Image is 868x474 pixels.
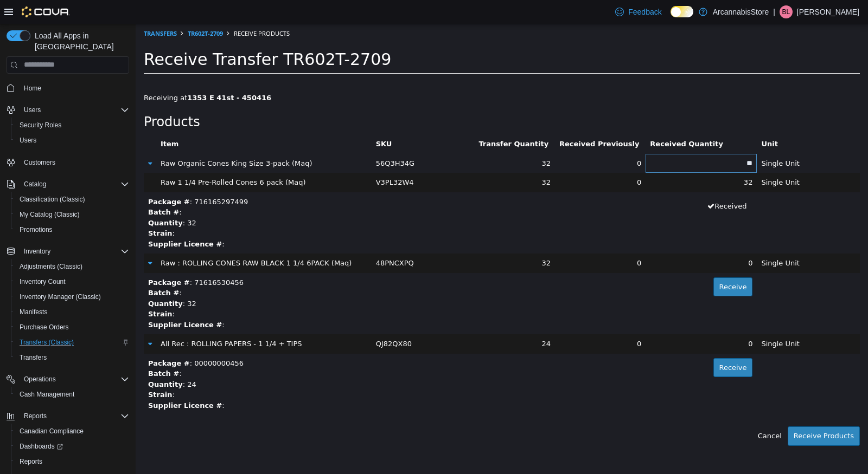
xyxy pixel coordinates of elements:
[2,102,133,118] button: Users
[12,183,617,194] div: :
[15,260,129,273] span: Adjustments (Classic)
[12,378,86,386] strong: Supplier Licence #
[8,91,724,105] h2: Products
[15,223,129,236] span: Promotions
[15,351,51,364] a: Transfers
[240,115,259,126] button: SKU
[11,320,133,335] button: Purchase Orders
[15,208,84,221] a: My Catalog (Classic)
[25,235,216,243] span: Raw : ROLLING CONES RAW BLACK 1 1/4 6PACK (Maq)
[20,225,53,234] span: Promotions
[12,276,47,284] strong: Quantity
[12,216,86,224] strong: Supplier Licence #
[626,135,664,144] span: Single Unit
[11,439,133,454] a: Dashboards
[20,338,74,347] span: Transfers (Classic)
[20,373,129,386] span: Operations
[419,310,510,330] td: 0
[11,335,133,350] button: Transfers (Classic)
[15,208,129,221] span: My Catalog (Classic)
[20,293,101,301] span: Inventory Manager (Classic)
[12,255,54,263] b: Package #
[12,275,617,285] div: : 32
[98,5,154,14] span: Receive Products
[15,321,73,334] a: Purchase Orders
[20,195,85,204] span: Classification (Classic)
[626,235,664,243] span: Single Unit
[25,154,170,163] span: Raw 1 1/4 Pre-Rolled Cones 6 pack (Maq)
[20,390,74,399] span: Cash Management
[12,376,617,387] div: :
[11,133,133,148] button: Users
[25,135,177,144] span: Raw Organic Cones King Size 3-pack (Maq)
[797,5,859,18] p: [PERSON_NAME]
[24,180,46,189] span: Catalog
[343,115,415,126] button: Transfer Quantity
[20,373,60,386] button: Operations
[52,70,136,78] b: 1353 E 41st - 450416
[628,7,661,17] span: Feedback
[2,154,133,170] button: Customers
[15,351,129,364] span: Transfers
[514,315,617,326] div: 0
[12,195,47,203] strong: Quantity
[339,149,419,168] td: 32
[24,375,56,384] span: Operations
[15,290,129,303] span: Inventory Manager (Classic)
[12,296,617,307] div: :
[15,388,79,401] a: Cash Management
[616,402,652,422] button: Cancel
[12,345,617,355] div: :
[20,103,45,116] button: Users
[12,264,617,275] div: :
[20,323,69,332] span: Purchase Orders
[12,334,617,345] div: : 00000000456
[782,5,790,18] span: BL
[11,454,133,469] button: Reports
[514,234,617,245] div: 0
[514,153,617,164] div: 32
[11,192,133,207] button: Classification (Classic)
[25,316,167,324] span: All Rec : ROLLING PAPERS - 1 1/4 + TIPS
[15,260,87,273] a: Adjustments (Classic)
[780,5,793,18] div: Barry LaFond
[24,412,47,420] span: Reports
[578,334,617,354] button: Receive
[20,245,129,258] span: Inventory
[626,115,644,126] button: Unit
[15,388,129,401] span: Cash Management
[15,119,66,132] a: Security Roles
[20,308,47,316] span: Manifests
[12,215,617,226] div: :
[20,277,66,286] span: Inventory Count
[12,254,617,264] div: : 71616530456
[514,115,590,126] button: Received Quantity
[20,136,36,145] span: Users
[15,336,78,349] a: Transfers (Classic)
[15,193,90,206] a: Classification (Classic)
[240,135,279,144] span: 56Q3H34G
[12,355,617,366] div: : 24
[240,316,276,324] span: QJ82QX80
[15,440,129,453] span: Dashboards
[339,130,419,150] td: 32
[24,158,55,167] span: Customers
[12,184,43,192] strong: Batch #
[12,204,617,215] div: :
[20,427,84,436] span: Canadian Compliance
[12,194,617,205] div: : 32
[24,247,50,256] span: Inventory
[11,274,133,289] button: Inventory Count
[8,26,256,45] span: Receive Transfer TR602T-2709
[24,106,41,114] span: Users
[20,410,129,423] span: Reports
[20,457,42,466] span: Reports
[20,245,55,258] button: Inventory
[11,350,133,365] button: Transfers
[240,235,278,243] span: 48PNCXPQ
[11,118,133,133] button: Security Roles
[11,387,133,402] button: Cash Management
[20,156,60,169] a: Customers
[12,265,43,273] strong: Batch #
